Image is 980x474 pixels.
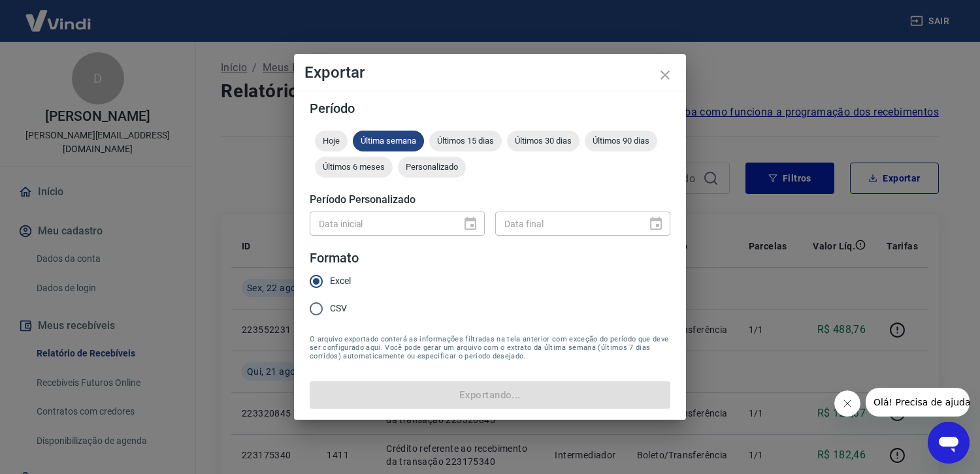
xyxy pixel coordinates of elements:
[585,136,657,146] span: Últimos 90 dias
[330,274,351,288] span: Excel
[330,302,347,315] span: CSV
[310,102,670,115] h5: Período
[429,131,502,151] div: Últimos 15 dias
[585,131,657,151] div: Últimos 90 dias
[495,212,638,236] input: DD/MM/YYYY
[649,59,681,91] button: close
[315,131,348,151] div: Hoje
[507,131,580,151] div: Últimos 30 dias
[834,390,860,417] iframe: Fechar mensagem
[315,136,348,146] span: Hoje
[507,136,580,146] span: Últimos 30 dias
[310,212,452,236] input: DD/MM/YYYY
[353,136,424,146] span: Última semana
[8,9,110,20] span: Olá! Precisa de ajuda?
[315,157,393,178] div: Últimos 6 meses
[310,193,670,206] h5: Período Personalizado
[310,249,359,268] legend: Formato
[398,162,466,172] span: Personalizado
[353,131,424,151] div: Última semana
[304,65,676,80] h4: Exportar
[310,335,670,360] span: O arquivo exportado conterá as informações filtradas na tela anterior com exceção do período que ...
[928,422,970,464] iframe: Botão para abrir a janela de mensagens
[315,162,393,172] span: Últimos 6 meses
[866,388,970,417] iframe: Mensagem da empresa
[429,136,502,146] span: Últimos 15 dias
[398,157,466,178] div: Personalizado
